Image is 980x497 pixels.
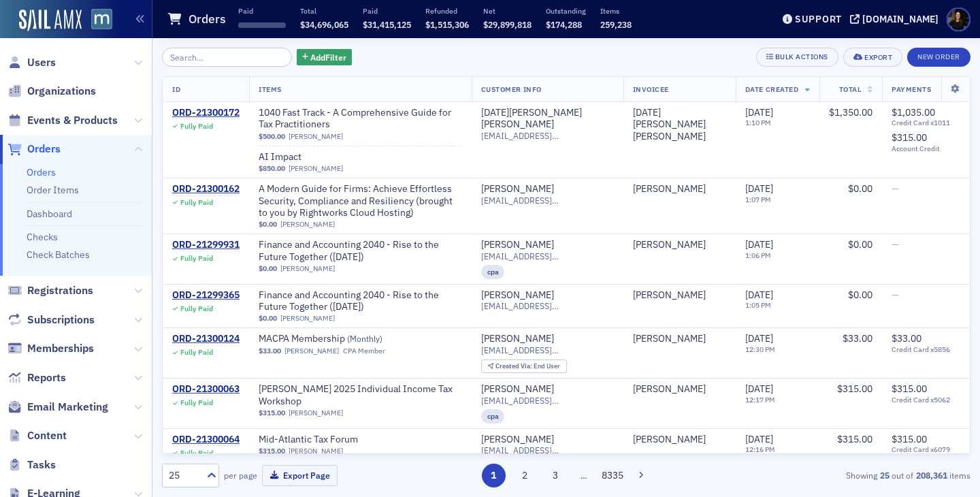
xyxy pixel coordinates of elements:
a: [PERSON_NAME] [481,183,554,195]
p: Paid [238,6,286,16]
span: AI Impact [259,151,430,163]
span: Credit Card x1011 [892,118,960,127]
a: [PERSON_NAME] [280,314,335,323]
span: Finance and Accounting 2040 - Rise to the Future Together (November 2025) [259,239,462,263]
span: ID [172,84,180,94]
span: $0.00 [259,220,277,229]
div: [DOMAIN_NAME] [862,13,938,25]
span: Content [27,428,67,443]
span: Subscriptions [27,312,95,327]
span: Bruce Reeder [633,383,726,396]
div: Showing out of items [710,469,970,481]
span: — [892,182,899,195]
a: Order Items [27,184,79,196]
a: Subscriptions [7,312,95,327]
span: $315.00 [259,408,285,417]
div: ORD-21300124 [172,333,240,345]
span: David Korotkin [633,183,726,195]
span: [DATE] [745,238,773,251]
a: Registrations [7,283,93,298]
span: — [892,289,899,301]
a: Email Marketing [7,400,108,415]
a: Finance and Accounting 2040 - Rise to the Future Together ([DATE]) [259,289,462,313]
a: ORD-21300172 [172,107,240,119]
span: $33.00 [843,332,872,344]
a: Tasks [7,458,56,472]
span: [DATE] [745,106,773,118]
a: [DATE][PERSON_NAME] [PERSON_NAME] [633,107,726,143]
a: MACPA Membership (Monthly) [259,333,430,345]
span: MACPA Membership [259,333,430,345]
span: Credit Card x5856 [892,345,960,354]
time: 1:07 PM [745,195,771,204]
span: $31,415,125 [363,19,411,30]
time: 12:17 PM [745,395,775,404]
strong: 208,361 [913,469,949,481]
span: Finance and Accounting 2040 - Rise to the Future Together (October 2025) [259,289,462,313]
a: A Modern Guide for Firms: Achieve Effortless Security, Compliance and Resiliency (brought to you ... [259,183,462,219]
a: [PERSON_NAME] [481,383,554,396]
div: Support [795,13,842,25]
p: Refunded [425,6,469,16]
span: $0.00 [259,314,277,323]
a: [PERSON_NAME] [633,383,706,396]
button: Bulk Actions [756,48,838,67]
a: ORD-21300063 [172,383,240,396]
a: [PERSON_NAME] [633,289,706,302]
span: Michael McCoy [633,239,726,251]
span: $0.00 [848,289,872,301]
label: per page [224,469,257,481]
a: Events & Products [7,113,118,128]
div: 25 [169,468,199,483]
span: $850.00 [259,164,285,173]
span: Payments [892,84,931,94]
a: Memberships [7,341,94,356]
a: [PERSON_NAME] [633,183,706,195]
span: [DATE] [745,289,773,301]
a: ORD-21299365 [172,289,240,302]
span: $33.00 [892,332,921,344]
time: 1:06 PM [745,251,771,260]
span: Credit Card x5062 [892,396,960,404]
span: Customer Info [481,84,542,94]
a: 1040 Fast Track - A Comprehensive Guide for Tax Practitioners [259,107,462,131]
span: $315.00 [892,383,927,395]
button: 1 [482,464,506,487]
div: [PERSON_NAME] [481,289,554,302]
span: $0.00 [848,238,872,251]
div: ORD-21299931 [172,239,240,251]
a: [PERSON_NAME] [481,434,554,446]
span: Date Created [745,84,798,94]
span: [EMAIL_ADDRESS][DOMAIN_NAME] [481,345,614,355]
a: [DATE][PERSON_NAME] [PERSON_NAME] [481,107,614,131]
div: Export [864,54,892,61]
a: Organizations [7,84,96,99]
p: Outstanding [546,6,586,16]
span: $1,515,306 [425,19,469,30]
span: $500.00 [259,132,285,141]
a: [PERSON_NAME] 2025 Individual Income Tax Workshop [259,383,462,407]
div: End User [495,363,560,370]
a: [PERSON_NAME] [481,239,554,251]
button: AddFilter [297,49,353,66]
button: 8335 [601,464,625,487]
time: 12:30 PM [745,344,775,354]
img: SailAMX [91,9,112,30]
button: New Order [907,48,970,67]
p: Items [600,6,632,16]
div: ORD-21300064 [172,434,240,446]
span: $174,288 [546,19,582,30]
span: Lucia Vitale Sperato [633,107,726,143]
a: Checks [27,231,58,243]
a: Finance and Accounting 2040 - Rise to the Future Together ([DATE]) [259,239,462,263]
div: [PERSON_NAME] [633,239,706,251]
time: 1:05 PM [745,300,771,310]
div: Created Via: End User [481,359,567,374]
